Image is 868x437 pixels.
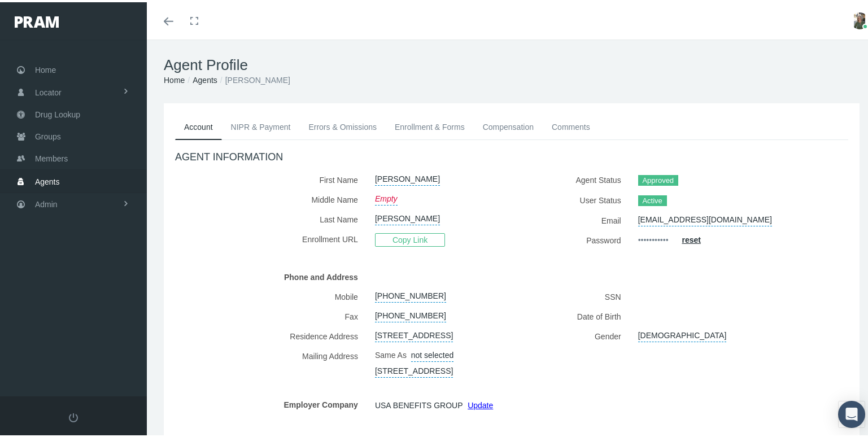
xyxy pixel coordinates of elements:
span: Home [35,57,56,78]
span: Active [638,193,667,204]
div: Open Intercom Messenger [838,399,865,426]
h4: AGENT INFORMATION [175,149,848,161]
label: Password [520,228,630,248]
a: Home [164,73,185,82]
img: S_Profile_Picture_15372.jpg [851,10,868,27]
span: USA BENEFITS GROUP [375,395,463,412]
a: Compensation [474,112,543,137]
span: Agents [35,169,60,190]
span: Locator [35,80,62,101]
span: Members [35,146,68,167]
a: [PERSON_NAME] [375,207,440,223]
label: Employer Company [175,392,367,412]
h1: Agent Profile [164,54,860,72]
label: Date of Birth [520,304,630,324]
a: [EMAIL_ADDRESS][DOMAIN_NAME] [638,208,772,224]
a: ••••••••••• [638,228,669,248]
label: Residence Address [175,324,367,344]
span: Approved [638,173,678,184]
label: SSN [520,285,630,304]
span: Copy Link [375,231,445,244]
label: Middle Name [175,187,367,207]
label: Email [520,208,630,228]
span: Groups [35,124,61,145]
label: Last Name [175,207,367,227]
a: Update [468,399,493,408]
label: Fax [175,304,367,324]
a: Agents [193,73,217,82]
label: Enrollment URL [175,227,367,248]
a: Empty [375,187,398,203]
span: Same As [375,348,407,357]
img: PRAM_20_x_78.png [15,14,59,25]
label: Mobile [175,285,367,304]
label: Mailing Address [175,344,367,375]
label: Agent Status [520,168,630,188]
a: [PHONE_NUMBER] [375,304,446,320]
a: Comments [543,112,599,137]
label: First Name [175,168,367,187]
a: NIPR & Payment [222,112,300,137]
a: not selected [411,344,454,360]
a: Copy Link [375,233,445,242]
a: [STREET_ADDRESS] [375,324,453,340]
label: Gender [520,324,630,344]
a: [STREET_ADDRESS] [375,360,453,375]
a: reset [682,233,700,242]
a: [DEMOGRAPHIC_DATA] [638,324,727,340]
a: [PERSON_NAME] [375,168,440,183]
span: Admin [35,191,58,213]
a: Errors & Omissions [299,112,386,137]
a: Enrollment & Forms [386,112,474,137]
a: Account [175,112,222,138]
label: Phone and Address [175,265,367,285]
label: User Status [520,188,630,208]
li: [PERSON_NAME] [217,72,290,84]
a: [PHONE_NUMBER] [375,285,446,300]
span: Drug Lookup [35,102,80,123]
